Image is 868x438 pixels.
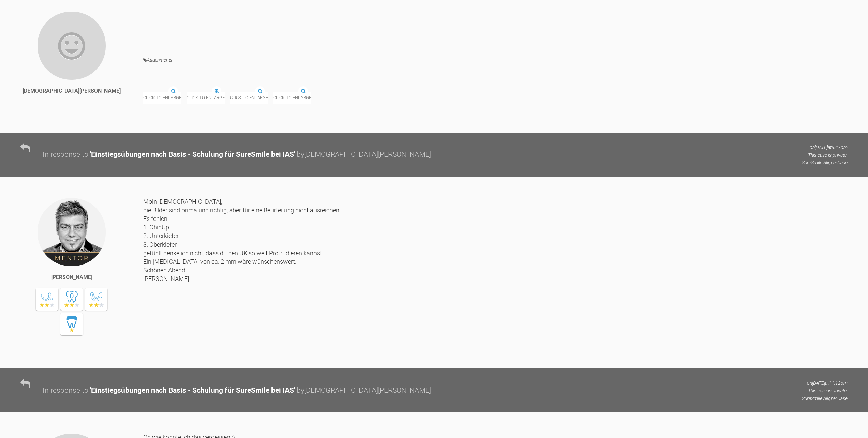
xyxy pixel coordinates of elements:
p: on [DATE] at 11:12pm [802,379,848,387]
div: by [DEMOGRAPHIC_DATA][PERSON_NAME] [297,149,431,161]
p: This case is private. [802,151,848,159]
p: This case is private. [802,387,848,394]
img: Jens Dr. Nolte [37,197,106,267]
div: by [DEMOGRAPHIC_DATA][PERSON_NAME] [297,385,431,396]
div: Moin [DEMOGRAPHIC_DATA], die Bilder sind prima und richtig, aber für eine Beurteilung nicht ausre... [143,197,848,358]
div: ' Einstiegsübungen nach Basis - Schulung für SureSmile bei IAS ' [90,385,295,396]
p: SureSmile Aligner Case [802,395,848,402]
div: In response to [43,149,88,161]
div: ' Einstiegsübungen nach Basis - Schulung für SureSmile bei IAS ' [90,149,295,161]
div: In response to [43,385,88,396]
h4: Attachments [143,56,848,64]
div: .. [143,11,848,46]
span: Click to enlarge [143,92,181,104]
p: on [DATE] at 8:47pm [802,144,848,151]
span: Click to enlarge [273,92,311,104]
span: Click to enlarge [187,92,225,104]
div: [PERSON_NAME] [51,273,92,282]
p: SureSmile Aligner Case [802,159,848,166]
img: Christian Buortesch [37,11,106,80]
span: Click to enlarge [230,92,268,104]
div: [DEMOGRAPHIC_DATA][PERSON_NAME] [23,87,121,95]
